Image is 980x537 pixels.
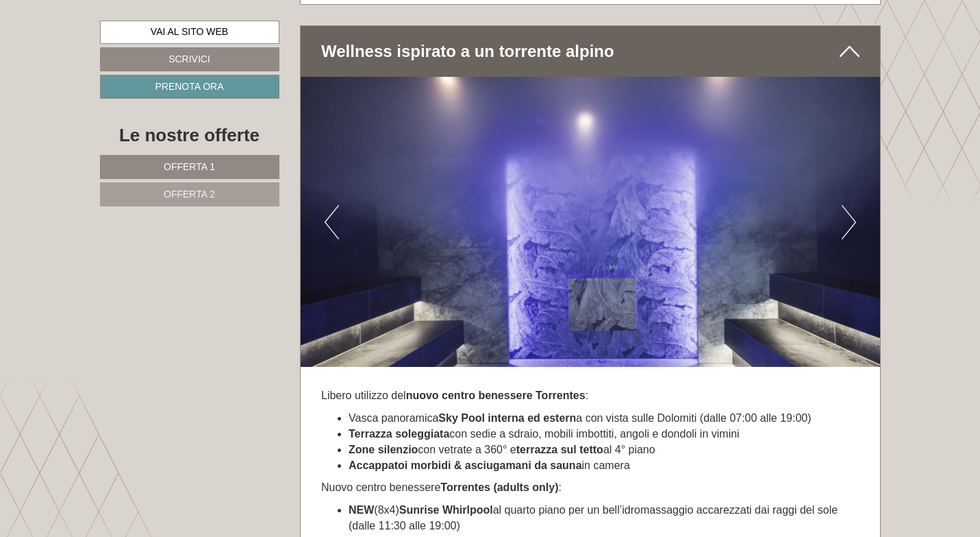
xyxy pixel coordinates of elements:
p: Nuovo centro benessere : [321,480,859,496]
li: in camera [349,458,859,474]
li: con sedie a sdraio, mobili imbottiti, angoli e dondoli in vimini [349,427,859,442]
button: Previous [325,205,339,239]
strong: Terrazza soleggiata [349,428,449,440]
a: Scrivici [100,47,279,71]
strong: terrazza sul tetto [516,444,603,455]
button: Next [842,205,856,239]
li: (8x4) al quarto piano per un bell’idromassaggio accarezzati dai raggi del sole (dalle 11:30 alle ... [349,503,859,534]
strong: nuovo centro benessere Torrentes [406,390,586,401]
strong: Sky Pool interna ed estern [438,412,576,424]
strong: Accappatoi morbidi & asciugamani da sauna [349,460,582,471]
span: Offerta 2 [164,189,215,200]
strong: Torrentes (adults only) [440,481,558,493]
div: Le nostre offerte [100,123,279,148]
strong: Sunrise Whirlpool [399,504,493,516]
div: Wellness ispirato a un torrente alpino [301,26,880,77]
li: Vasca panoramica a con vista sulle Dolomiti (dalle 07:00 alle 19:00) [349,411,859,427]
strong: NEW [349,504,374,516]
span: Offerta 1 [164,161,215,172]
p: Libero utilizzo del : [321,388,859,404]
a: Prenota ora [100,75,279,99]
strong: Zone silenzio [349,444,418,455]
li: con vetrate a 360° e al 4° piano [349,442,859,458]
a: Vai al sito web [100,21,279,44]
